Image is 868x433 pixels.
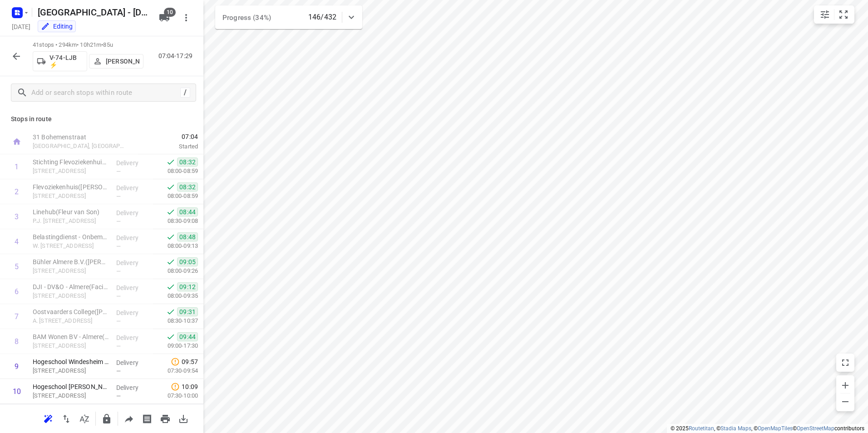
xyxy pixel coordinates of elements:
[33,157,109,167] p: Stichting Flevoziekenhuis(Romina Postma-Ipema)
[15,237,19,246] div: 4
[166,207,175,216] svg: Done
[15,312,19,321] div: 7
[116,218,121,225] span: —
[49,54,83,69] p: V-74-LJB ⚡
[33,182,109,192] p: Flevoziekenhuis(Romina Postma-Ipema)
[308,12,336,23] p: 146/432
[57,414,75,423] span: Reverse route
[33,391,109,400] p: [STREET_ADDRESS]
[15,337,19,346] div: 8
[33,257,109,266] p: Bühler Almere B.V.(Margreet Vos)
[75,414,94,423] span: Sort by time window
[11,114,192,124] p: Stops in route
[33,282,109,291] p: DJI - DV&O - Almere(Facilitair)
[15,162,19,171] div: 1
[166,307,175,316] svg: Done
[177,332,198,341] span: 09:44
[33,382,109,391] p: Hogeschool Windesheim - Almere(Nicole of Marlou de Bruijn of Meijer zu Schlochtern)
[116,308,150,317] p: Delivery
[171,357,180,366] svg: Late
[33,266,109,276] p: [STREET_ADDRESS]
[166,282,175,291] svg: Done
[13,387,21,396] div: 10
[33,216,109,226] p: P.J. [STREET_ADDRESS]
[215,5,362,29] div: Progress (34%)146/432
[138,414,156,423] span: Print shipping labels
[166,257,175,266] svg: Done
[116,283,150,292] p: Delivery
[153,167,198,176] p: 08:00-08:59
[15,262,19,271] div: 5
[89,54,143,69] button: [PERSON_NAME]
[116,168,121,175] span: —
[33,307,109,316] p: Oostvaarders College(Nienke Woortmeijer)
[116,368,121,374] span: —
[153,216,198,226] p: 08:30-09:08
[116,243,121,250] span: —
[182,357,198,366] span: 09:57
[116,333,150,342] p: Delivery
[116,343,121,349] span: —
[116,258,150,267] p: Delivery
[156,414,174,423] span: Print route
[33,133,127,142] p: 31 Bohemenstraat
[103,41,113,48] span: 85u
[182,382,198,391] span: 10:09
[155,9,173,27] button: 10
[33,51,87,71] button: V-74-LJB ⚡
[166,332,175,341] svg: Done
[33,192,109,201] p: [STREET_ADDRESS]
[116,183,150,192] p: Delivery
[689,425,714,432] a: Routetitan
[116,193,121,200] span: —
[33,207,109,216] p: Linehub(Fleur van Son)
[814,5,854,24] div: small contained button group
[177,182,198,192] span: 08:32
[166,157,175,167] svg: Done
[101,41,103,48] span: •
[39,414,57,423] span: Reoptimize route
[758,425,793,432] a: OpenMapTiles
[116,158,150,167] p: Delivery
[116,268,121,275] span: —
[33,291,109,300] p: Bakkenzuigerstraat 1, Almere
[171,382,180,391] svg: Late
[174,414,192,423] span: Download route
[116,233,150,242] p: Delivery
[120,414,138,423] span: Share route
[177,282,198,291] span: 09:12
[33,142,127,151] p: [GEOGRAPHIC_DATA], [GEOGRAPHIC_DATA]
[116,208,150,217] p: Delivery
[98,410,116,428] button: Lock route
[671,425,864,432] li: © 2025 , © , © © contributors
[153,266,198,276] p: 08:00-09:26
[116,393,121,399] span: —
[720,425,751,432] a: Stadia Maps
[34,5,152,20] h5: Rename
[33,341,109,350] p: [STREET_ADDRESS]
[177,307,198,316] span: 09:31
[116,383,150,392] p: Delivery
[177,157,198,167] span: 08:32
[153,366,198,375] p: 07:30-09:54
[153,316,198,325] p: 08:30-10:37
[33,366,109,375] p: Stadhuisstraat 18, Almere
[138,132,198,141] span: 07:04
[153,192,198,201] p: 08:00-08:59
[153,241,198,251] p: 08:00-09:13
[116,358,150,367] p: Delivery
[33,357,109,366] p: Hogeschool Windesheim - Buitenlocatie Almere(Nicole of Marlou de Bruijn of Meijer zu Schlochtern)
[116,293,121,300] span: —
[797,425,834,432] a: OpenStreetMap
[106,58,139,65] p: [PERSON_NAME]
[166,232,175,241] svg: Done
[116,318,121,325] span: —
[177,207,198,216] span: 08:44
[153,291,198,300] p: 08:00-09:35
[33,316,109,325] p: A. [STREET_ADDRESS]
[33,41,143,49] p: 41 stops • 294km • 10h21m
[41,22,73,31] div: You are currently in edit mode.
[177,257,198,266] span: 09:05
[138,142,198,151] p: Started
[33,232,109,241] p: Belastingdienst - Onbemand - Almere(Operationele Afdeling Facilitaire Dienst)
